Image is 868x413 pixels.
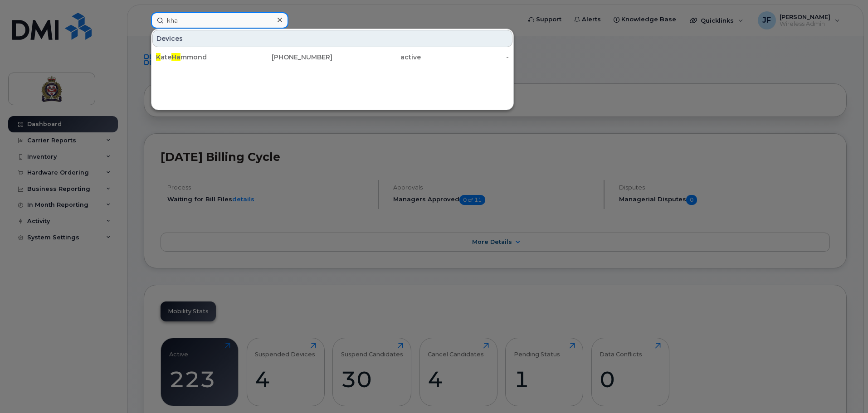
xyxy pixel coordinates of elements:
[156,53,161,61] span: K
[152,49,512,65] a: KateHammond[PHONE_NUMBER]active-
[244,53,333,62] div: [PHONE_NUMBER]
[332,53,421,62] div: active
[156,53,244,62] div: ate mmond
[421,53,509,62] div: -
[152,30,512,47] div: Devices
[171,53,180,61] span: Ha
